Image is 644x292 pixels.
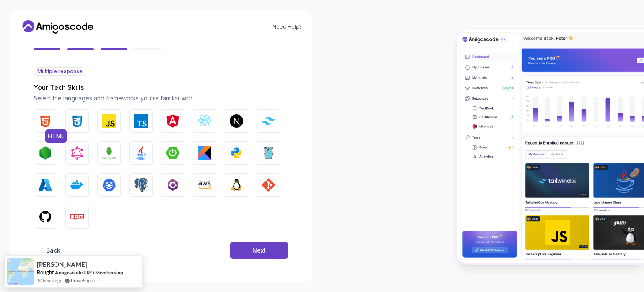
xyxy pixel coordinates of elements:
[39,178,52,192] img: Azure
[102,146,116,160] img: MongoDB
[262,146,275,160] img: Go
[37,277,62,284] span: 10 hours ago
[34,141,57,165] button: Node.js
[230,178,243,192] img: Linux
[37,261,87,268] span: [PERSON_NAME]
[34,109,57,133] button: HTMLHTML
[198,114,211,128] img: React.js
[161,173,184,197] button: C#
[37,68,83,75] span: Multiple response
[193,173,216,197] button: AWS
[166,114,179,128] img: Angular
[39,146,52,160] img: Node.js
[34,173,57,197] button: Azure
[193,109,216,133] button: React.js
[34,205,57,229] button: GitHub
[161,109,184,133] button: Angular
[262,178,275,192] img: GIT
[129,109,153,133] button: TypeScript
[70,210,84,224] img: Npm
[39,114,52,128] img: HTML
[39,210,52,224] img: GitHub
[262,117,275,125] img: Tailwind CSS
[252,246,266,255] div: Next
[97,173,121,197] button: Kubernetes
[65,205,89,229] button: Npm
[134,178,148,192] img: PostgreSQL
[225,173,248,197] button: Linux
[20,20,96,34] a: Home link
[55,269,123,276] a: Amigoscode PRO Membership
[230,146,243,160] img: Python
[166,178,179,192] img: C#
[34,242,65,259] button: Back
[97,141,121,165] button: MongoDB
[230,114,243,128] img: Next.js
[225,109,248,133] button: Next.js
[134,114,148,128] img: TypeScript
[45,129,67,143] span: HTML
[97,109,121,133] button: JavaScript
[102,114,116,128] img: JavaScript
[129,141,153,165] button: Java
[65,173,89,197] button: Docker
[257,141,280,165] button: Go
[273,24,302,30] a: Need Help?
[7,258,34,285] img: provesource social proof notification image
[198,146,211,160] img: Kotlin
[193,141,216,165] button: Kotlin
[70,146,84,160] img: GraphQL
[34,82,288,92] p: Your Tech Skills
[134,146,148,160] img: Java
[37,269,54,276] span: Bought
[230,242,288,259] button: Next
[65,141,89,165] button: GraphQL
[65,109,89,133] button: CSS
[257,173,280,197] button: GIT
[34,94,288,103] p: Select the languages and frameworks you're familiar with
[70,178,84,192] img: Docker
[198,178,211,192] img: AWS
[166,146,179,160] img: Spring Boot
[102,178,116,192] img: Kubernetes
[129,173,153,197] button: PostgreSQL
[71,277,97,284] a: ProveSource
[70,114,84,128] img: CSS
[225,141,248,165] button: Python
[457,29,644,263] img: Amigoscode Dashboard
[257,109,280,133] button: Tailwind CSS
[161,141,184,165] button: Spring Boot
[46,246,60,255] div: Back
